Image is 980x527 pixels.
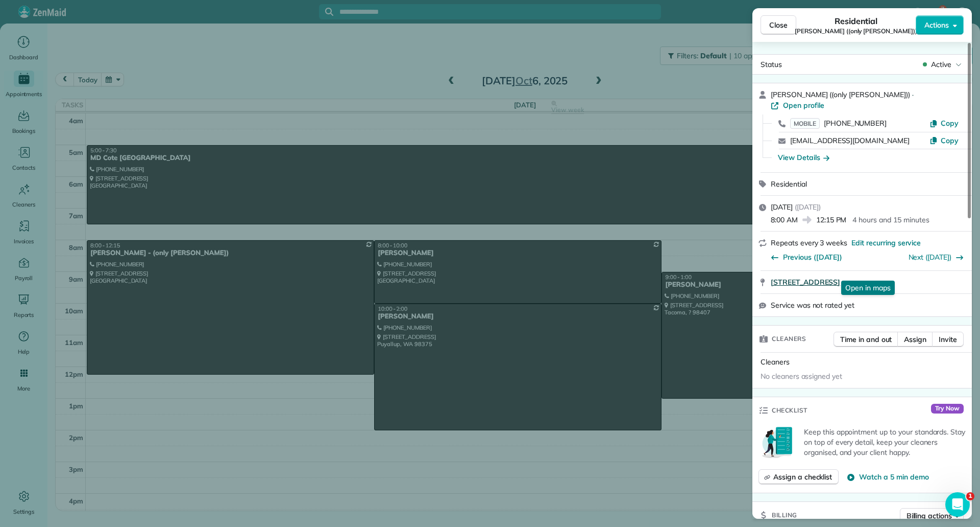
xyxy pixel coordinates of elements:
[931,59,951,70] span: Active
[772,334,806,344] span: Cleaners
[772,510,797,520] span: Billing
[790,118,887,128] a: MOBILE[PHONE_NUMBER]
[771,100,824,110] a: Open profile
[841,281,895,295] p: Open in maps
[859,472,928,482] span: Watch a 5 min demo
[769,20,788,30] span: Close
[904,334,926,345] span: Assign
[771,202,793,212] span: [DATE]
[909,252,964,262] button: Next ([DATE])
[771,252,842,262] button: Previous ([DATE])
[761,372,842,381] span: No cleaners assigned yet
[761,15,796,35] button: Close
[772,405,807,416] span: Checklist
[966,492,974,500] span: 1
[906,511,952,521] span: Billing actions
[771,90,910,99] span: [PERSON_NAME] ((only [PERSON_NAME]))
[816,215,847,225] span: 12:15 PM
[778,152,829,163] button: View Details
[929,135,959,146] button: Copy
[761,60,782,69] span: Status
[945,492,970,517] iframe: Intercom live chat
[847,472,928,482] button: Watch a 5 min demo
[758,469,839,485] button: Assign a checklist
[851,238,921,248] span: Edit recurring service
[840,334,892,345] span: Time in and out
[783,100,824,110] span: Open profile
[790,118,820,129] span: MOBILE
[929,118,959,128] button: Copy
[795,27,917,35] span: [PERSON_NAME] ((only [PERSON_NAME]))
[897,332,933,347] button: Assign
[795,202,821,212] span: ( [DATE] )
[941,119,959,128] span: Copy
[771,300,854,310] span: Service was not rated yet
[761,357,790,366] span: Cleaners
[932,332,964,347] button: Invite
[771,179,807,189] span: Residential
[790,136,910,145] a: [EMAIL_ADDRESS][DOMAIN_NAME]
[941,136,959,145] span: Copy
[835,15,878,27] span: Residential
[771,238,847,247] span: Repeats every 3 weeks
[804,427,966,457] p: Keep this appointment up to your standards. Stay on top of every detail, keep your cleaners organ...
[834,332,898,347] button: Time in and out
[771,277,840,287] span: [STREET_ADDRESS]
[773,472,832,482] span: Assign a checklist
[852,215,929,225] p: 4 hours and 15 minutes
[931,404,964,414] span: Try Now
[909,253,952,262] a: Next ([DATE])
[910,90,916,99] span: ·
[924,20,949,30] span: Actions
[939,334,957,345] span: Invite
[771,215,798,225] span: 8:00 AM
[824,119,887,128] span: [PHONE_NUMBER]
[771,277,966,287] a: [STREET_ADDRESS]
[783,252,842,262] span: Previous ([DATE])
